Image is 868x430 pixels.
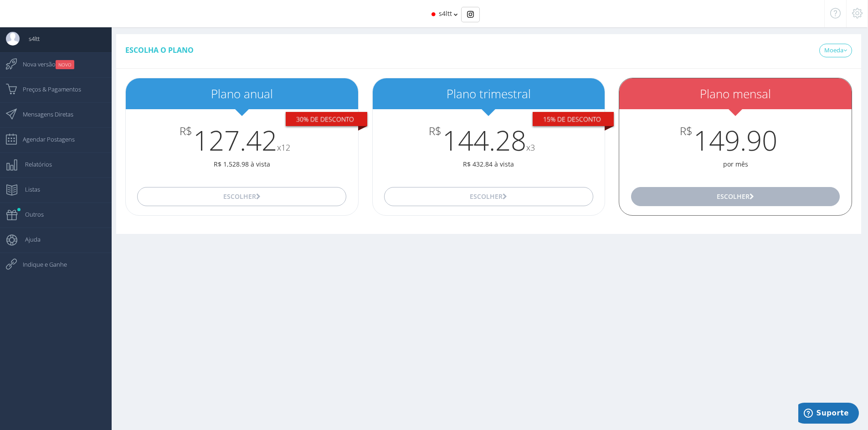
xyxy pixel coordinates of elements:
[429,125,442,137] span: R$
[286,112,367,126] div: 30% De desconto
[798,403,859,425] iframe: Abre um widget para que você possa encontrar mais informações
[14,128,75,151] span: Agendar Postagens
[373,87,605,101] h2: Plano trimestral
[819,44,852,57] a: Moeda
[16,228,41,251] span: Ajuda
[6,32,20,46] img: User Image
[125,45,194,55] span: Escolha o plano
[20,27,40,50] span: s4ltt
[277,142,290,153] small: x12
[384,187,593,206] button: Escolher
[16,178,40,201] span: Listas
[680,125,693,137] span: R$
[526,142,535,153] small: x3
[619,160,852,169] p: por mês
[439,9,452,18] span: s4ltt
[533,112,614,126] div: 15% De desconto
[126,87,358,101] h2: Plano anual
[56,60,74,69] small: NOVO
[180,125,192,137] span: R$
[461,7,480,22] div: Basic example
[14,253,67,276] span: Indique e Ganhe
[467,11,474,18] img: Instagram_simple_icon.svg
[16,153,52,176] span: Relatórios
[619,87,852,101] h2: Plano mensal
[14,103,73,126] span: Mensagens Diretas
[631,187,840,206] button: Escolher
[14,53,74,76] span: Nova versão
[373,160,605,169] p: R$ 432.84 à vista
[619,125,852,155] h3: 149.90
[14,78,81,101] span: Preços & Pagamentos
[373,125,605,155] h3: 144.28
[126,125,358,155] h3: 127.42
[16,203,44,226] span: Outros
[126,160,358,169] p: R$ 1,528.98 à vista
[137,187,346,206] button: Escolher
